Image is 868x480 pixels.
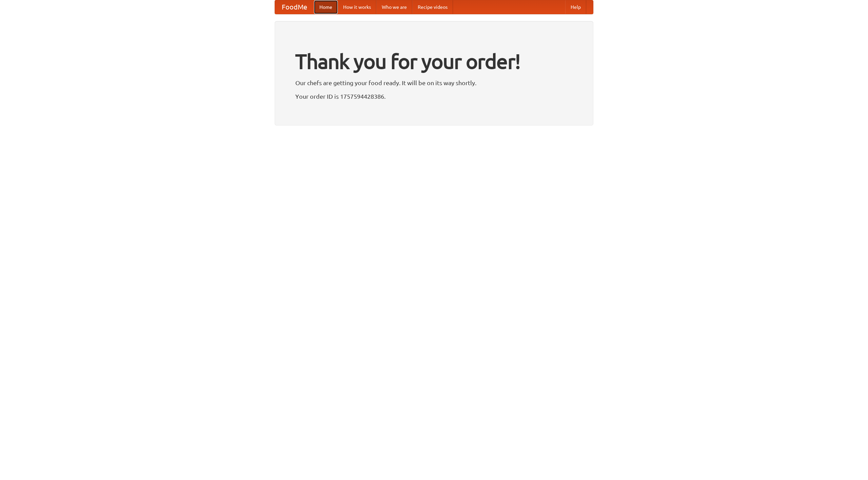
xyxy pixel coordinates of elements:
[295,91,573,101] p: Your order ID is 1757594428386.
[275,0,314,14] a: FoodMe
[412,0,453,14] a: Recipe videos
[295,45,573,78] h1: Thank you for your order!
[565,0,586,14] a: Help
[338,0,376,14] a: How it works
[376,0,412,14] a: Who we are
[314,0,338,14] a: Home
[295,78,573,88] p: Our chefs are getting your food ready. It will be on its way shortly.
